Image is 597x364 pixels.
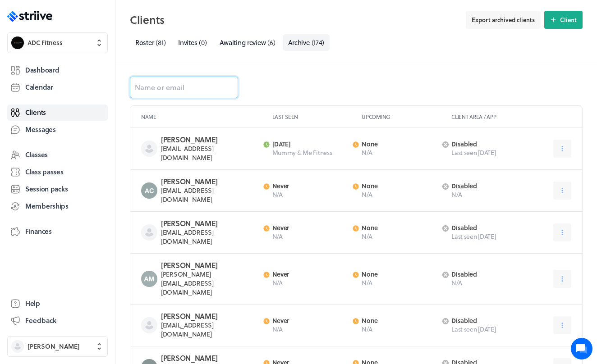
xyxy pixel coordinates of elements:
[451,269,477,279] span: disabled
[272,278,348,287] p: N/A
[362,325,437,334] p: N/A
[451,316,477,325] span: disabled
[12,140,168,151] p: Find an answer quickly
[141,271,157,287] img: Adam Miller
[7,296,108,312] a: Help
[7,147,108,163] a: Classes
[7,198,108,214] a: Memberships
[14,60,167,89] h2: We're here to help. Ask us anything!
[161,186,214,204] span: [EMAIL_ADDRESS][DOMAIN_NAME]
[25,150,48,159] span: Classes
[14,44,167,58] h1: Hi [PERSON_NAME]
[161,269,214,297] span: [PERSON_NAME][EMAIL_ADDRESS][DOMAIN_NAME]
[25,201,69,211] span: Memberships
[7,181,108,197] a: Session packs
[362,224,437,232] p: None
[7,313,108,329] button: Feedback
[28,38,63,47] span: ADC Fitness
[25,125,56,134] span: Messages
[362,278,437,287] p: N/A
[7,336,108,357] button: [PERSON_NAME]
[130,34,583,51] nav: Tabs
[58,110,108,118] span: New conversation
[161,135,258,144] h3: [PERSON_NAME]
[156,37,165,47] span: ( 81 )
[451,181,477,191] span: disabled
[362,270,437,278] p: None
[161,219,258,228] h3: [PERSON_NAME]
[472,16,535,24] span: Export archived clients
[362,317,437,325] p: None
[25,184,68,194] span: Session packs
[451,190,527,199] span: N/A
[451,139,477,149] span: disabled
[283,34,330,51] a: Archive(174)
[272,148,348,157] p: Mummy & Me Fitness
[7,32,108,53] button: ADC FitnessADC Fitness
[288,37,310,47] span: Archive
[272,325,348,334] p: N/A
[161,312,258,321] h3: [PERSON_NAME]
[7,122,108,138] a: Messages
[451,232,527,241] span: Last seen [DATE]
[11,36,24,49] img: ADC Fitness
[451,278,527,287] span: N/A
[25,227,52,236] span: Finances
[7,105,108,121] a: Clients
[272,270,348,278] p: Never
[7,79,108,96] a: Calendar
[25,316,56,325] span: Feedback
[451,223,477,232] span: disabled
[272,317,348,325] p: Never
[272,190,348,199] p: N/A
[560,16,577,24] span: Client
[214,34,281,51] a: Awaiting review(6)
[141,182,157,199] img: Abi Clubb
[362,190,437,199] p: N/A
[130,77,238,98] input: Name or email
[272,140,348,148] p: [DATE]
[362,182,437,190] p: None
[312,37,325,47] span: ( 174 )
[451,325,527,334] span: Last seen [DATE]
[362,232,437,241] p: N/A
[161,144,214,162] span: [EMAIL_ADDRESS][DOMAIN_NAME]
[466,11,541,29] button: Export archived clients
[161,320,214,339] span: [EMAIL_ADDRESS][DOMAIN_NAME]
[199,37,207,47] span: ( 0 )
[28,342,80,351] span: [PERSON_NAME]
[25,299,40,308] span: Help
[272,182,348,190] p: Never
[362,140,437,148] p: None
[14,105,166,123] button: New conversation
[161,227,214,246] span: [EMAIL_ADDRESS][DOMAIN_NAME]
[130,34,171,51] a: Roster(81)
[571,338,592,359] iframe: gist-messenger-bubble-iframe
[25,167,64,177] span: Class passes
[173,34,212,51] a: Invites(0)
[451,113,571,120] p: Client area / App
[362,113,448,120] p: Upcoming
[544,11,583,29] button: Client
[7,223,108,240] a: Finances
[220,37,266,47] span: Awaiting review
[135,37,154,47] span: Roster
[130,11,460,29] h2: Clients
[25,65,59,75] span: Dashboard
[26,155,161,173] input: Search articles
[161,354,258,363] h3: [PERSON_NAME]
[267,37,275,47] span: ( 6 )
[161,177,258,186] h3: [PERSON_NAME]
[7,164,108,180] a: Class passes
[161,261,258,270] h3: [PERSON_NAME]
[7,62,108,78] a: Dashboard
[272,232,348,241] p: N/A
[451,148,527,157] span: Last seen [DATE]
[25,82,53,92] span: Calendar
[272,224,348,232] p: Never
[141,113,269,120] p: Name
[362,148,437,157] p: N/A
[25,108,46,117] span: Clients
[178,37,197,47] span: Invites
[272,113,358,120] p: Last seen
